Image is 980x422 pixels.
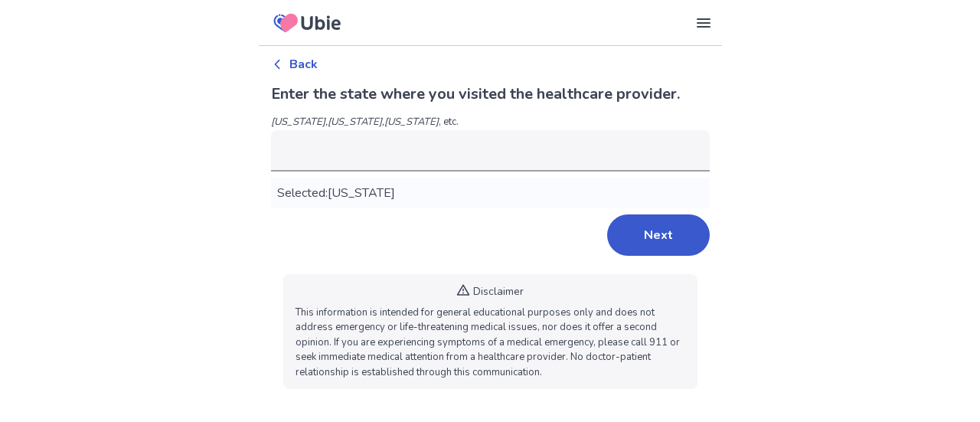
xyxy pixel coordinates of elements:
[607,214,710,256] button: Next
[296,306,685,381] p: This information is intended for general educational purposes only and does not address emergency...
[473,283,524,299] p: Disclaimer
[271,115,439,129] i: [US_STATE] [US_STATE]
[328,115,382,129] i: [US_STATE]
[325,115,384,129] i: , ,
[271,83,710,106] h2: Enter the state where you visited the healthcare provider.
[289,55,318,74] p: Back
[271,115,710,130] p: , etc.
[271,178,710,208] div: Selected: [US_STATE]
